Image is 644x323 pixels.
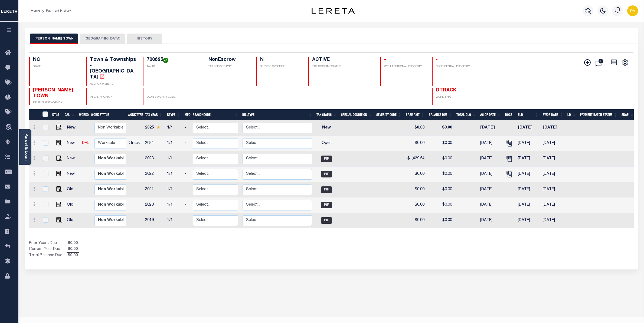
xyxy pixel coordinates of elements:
th: Total DLQ: activate to sort column ascending [454,109,478,120]
td: 2019 [143,213,165,228]
td: Dtrack [126,136,143,151]
td: - [182,182,191,197]
td: [DATE] [516,151,540,167]
td: $0.00 [427,136,454,151]
span: - [436,57,438,62]
h4: NC [33,57,80,63]
img: Star.svg [156,126,160,129]
p: AGENCY WEBSITE [90,82,136,86]
td: [DATE] [478,197,503,213]
th: Work Status [89,109,126,120]
th: ELD: activate to sort column ascending [516,109,540,120]
th: ReasonCode: activate to sort column ascending [191,109,240,120]
h4: 700625 [147,57,198,63]
th: Tax Status: activate to sort column ascending [314,109,339,120]
td: $0.00 [427,182,454,197]
td: [DATE] [541,120,565,136]
p: WITH ADDITIONAL PROPERTY [384,65,426,69]
a: DEL [82,141,89,145]
button: [GEOGRAPHIC_DATA] [80,34,125,44]
th: CAL: activate to sort column ascending [63,109,77,120]
td: $0.00 [427,167,454,182]
td: - [182,213,191,228]
td: $0.00 [427,120,454,136]
td: 2023 [143,151,165,167]
p: TAX SERVICE TYPE [208,65,250,69]
th: &nbsp;&nbsp;&nbsp;&nbsp;&nbsp;&nbsp;&nbsp;&nbsp;&nbsp;&nbsp; [29,109,39,120]
td: 1/1 [165,182,182,197]
span: $0.00 [67,240,79,246]
td: - [182,197,191,213]
th: &nbsp; [39,109,50,120]
td: 1/1 [165,151,182,167]
p: SERVICE OVERRIDE [260,65,302,69]
td: $0.00 [404,197,427,213]
td: New [65,151,80,167]
td: [DATE] [478,213,503,228]
span: PIF [321,171,332,177]
td: [DATE] [516,136,540,151]
span: - [147,88,149,93]
td: [DATE] [541,197,565,213]
td: Current Year Due [29,246,67,252]
td: [DATE] [541,151,565,167]
td: $0.00 [427,213,454,228]
td: [DATE] [478,182,503,197]
td: 1/1 [165,136,182,151]
td: Open [314,136,339,151]
th: RType: activate to sort column ascending [165,109,182,120]
td: $0.00 [404,136,427,151]
h4: ACTIVE [312,57,374,63]
span: DTRACK [436,88,456,93]
th: Docs [503,109,516,120]
a: Home [31,9,40,12]
td: [DATE] [516,167,540,182]
td: [DATE] [516,182,540,197]
th: Payment Batch Status: activate to sort column ascending [578,109,619,120]
td: $0.00 [404,167,427,182]
td: - [182,136,191,151]
td: $0.00 [404,120,427,136]
span: $0.00 [67,253,79,259]
th: SNAP: activate to sort column ascending [619,109,636,120]
td: [DATE] [516,120,540,136]
a: Parcel & Loan [24,133,28,161]
span: $0.00 [67,246,79,252]
button: [PERSON_NAME] TOWN [30,34,78,44]
th: MPO [182,109,191,120]
button: HISTORY [127,34,162,44]
td: [DATE] [541,182,565,197]
th: DTLS [50,109,63,120]
p: TAX ACCOUNT STATUS [312,65,374,69]
td: $0.00 [427,197,454,213]
span: - [90,88,92,93]
span: PIF [321,217,332,224]
p: IN BANKRUPTCY [90,95,136,99]
td: - [182,151,191,167]
th: LD: activate to sort column ascending [565,109,578,120]
li: Payment History [40,8,71,13]
th: BillType: activate to sort column ascending [240,109,314,120]
th: Tax Year: activate to sort column ascending [143,109,165,120]
th: Work Type [126,109,143,120]
td: - [182,120,191,136]
span: - [384,57,386,62]
h4: N [260,57,302,63]
td: [DATE] [478,167,503,182]
th: Severity Code: activate to sort column ascending [374,109,404,120]
td: $0.00 [427,151,454,167]
img: svg+xml;base64,PHN2ZyB4bWxucz0iaHR0cDovL3d3dy53My5vcmcvMjAwMC9zdmciIHBvaW50ZXItZXZlbnRzPSJub25lIi... [627,5,638,16]
h4: NonEscrow [208,57,250,63]
td: New [65,167,80,182]
td: New [314,120,339,136]
td: 1/1 [165,120,182,136]
h4: Town & Townships - [GEOGRAPHIC_DATA] [90,57,136,80]
td: New [65,136,80,151]
td: [DATE] [478,120,503,136]
td: $0.00 [404,182,427,197]
p: TAX ID [147,65,198,69]
td: $1,439.54 [404,151,427,167]
td: 1/1 [165,167,182,182]
td: 1/1 [165,213,182,228]
p: CONFIDENTIAL PROPERTY [436,65,482,69]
